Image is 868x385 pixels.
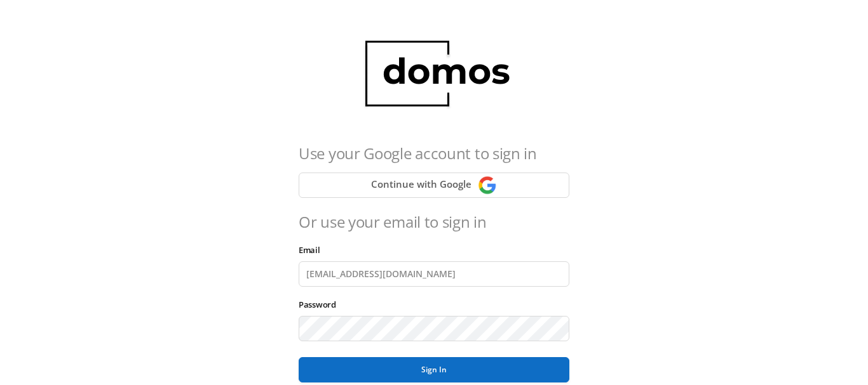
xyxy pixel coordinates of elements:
[299,316,569,341] input: Password
[299,142,569,165] h4: Use your Google account to sign in
[478,176,497,195] img: Continue with Google
[299,244,327,256] label: Email
[299,357,569,382] button: Sign In
[299,299,342,310] label: Password
[299,211,569,233] h4: Or use your email to sign in
[299,173,569,198] button: Continue with Google
[299,261,569,287] input: Email
[352,25,517,123] img: domos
